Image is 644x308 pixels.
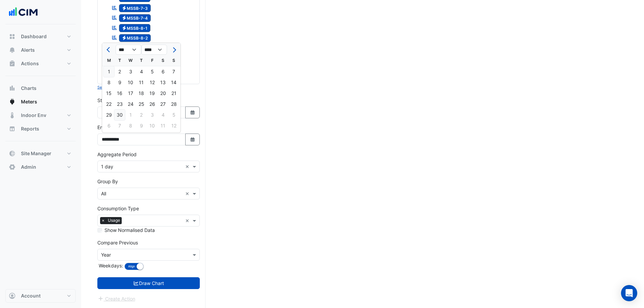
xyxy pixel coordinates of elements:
div: Monday, October 6, 2025 [103,120,114,131]
div: Tuesday, September 9, 2025 [114,77,125,88]
div: Thursday, September 18, 2025 [136,88,147,99]
div: Saturday, September 6, 2025 [158,66,168,77]
button: Select Reportable [97,84,128,90]
span: MSSB-7-4 [119,14,151,22]
div: Wednesday, October 1, 2025 [125,110,136,120]
span: Clear [185,217,191,224]
div: 8 [103,77,114,88]
span: MSSB-8-2 [119,34,151,42]
div: 5 [147,66,158,77]
div: T [136,55,147,66]
div: W [125,55,136,66]
div: 28 [168,99,179,110]
button: Previous month [105,44,113,55]
label: Weekdays: [97,262,123,269]
select: Select month [116,45,141,55]
button: Reports [5,122,76,136]
div: 19 [147,88,158,99]
app-icon: Site Manager [9,150,16,157]
app-icon: Actions [9,60,16,67]
div: Sunday, September 28, 2025 [168,99,179,110]
div: 26 [147,99,158,110]
label: Consumption Type [97,205,139,212]
div: 29 [103,110,114,120]
div: Thursday, September 25, 2025 [136,99,147,110]
label: Compare Previous [97,239,138,246]
div: 16 [114,88,125,99]
div: Tuesday, October 7, 2025 [114,120,125,131]
label: Show Normalised Data [104,227,155,234]
div: 1 [103,66,114,77]
div: 3 [147,110,158,120]
div: S [158,55,168,66]
label: Group By [97,178,118,185]
button: Account [5,289,76,303]
div: Sunday, October 12, 2025 [168,120,179,131]
span: Usage [106,217,122,224]
div: Saturday, October 4, 2025 [158,110,168,120]
div: Tuesday, September 2, 2025 [114,66,125,77]
div: Friday, September 12, 2025 [147,77,158,88]
div: 18 [136,88,147,99]
div: 20 [158,88,168,99]
button: Indoor Env [5,109,76,122]
div: 21 [168,88,179,99]
app-escalated-ticket-create-button: Please draw the charts first [97,295,136,301]
div: 9 [136,120,147,131]
div: Thursday, September 11, 2025 [136,77,147,88]
div: 25 [136,99,147,110]
div: 9 [114,77,125,88]
div: 10 [125,77,136,88]
div: Wednesday, September 3, 2025 [125,66,136,77]
div: Monday, September 22, 2025 [103,99,114,110]
div: 27 [158,99,168,110]
button: Actions [5,57,76,70]
fa-icon: Select Date [190,110,196,115]
label: Aggregate Period [97,151,137,158]
div: 8 [125,120,136,131]
button: Next month [170,44,178,55]
span: Dashboard [21,33,47,40]
div: Monday, September 29, 2025 [103,110,114,120]
div: 2 [136,110,147,120]
button: Admin [5,160,76,174]
div: 22 [103,99,114,110]
app-icon: Admin [9,164,16,170]
div: Monday, September 15, 2025 [103,88,114,99]
app-icon: Alerts [9,47,16,53]
div: Sunday, September 21, 2025 [168,88,179,99]
span: Actions [21,60,39,67]
div: Wednesday, September 17, 2025 [125,88,136,99]
div: Saturday, September 27, 2025 [158,99,168,110]
fa-icon: Electricity [122,35,127,41]
button: Alerts [5,43,76,57]
button: Draw Chart [97,277,200,289]
div: Thursday, October 9, 2025 [136,120,147,131]
span: Admin [21,164,36,170]
div: 13 [158,77,168,88]
app-icon: Reports [9,125,16,132]
fa-icon: Reportable [112,25,118,30]
span: Clear [185,163,191,170]
fa-icon: Electricity [122,25,127,30]
div: 12 [168,120,179,131]
div: Friday, October 10, 2025 [147,120,158,131]
div: Friday, October 3, 2025 [147,110,158,120]
app-icon: Dashboard [9,33,16,40]
span: Meters [21,98,37,105]
div: 23 [114,99,125,110]
div: 4 [158,110,168,120]
div: 15 [103,88,114,99]
div: 11 [136,77,147,88]
app-icon: Indoor Env [9,112,16,119]
fa-icon: Select Date [190,137,196,142]
span: MSSB-7-3 [119,4,151,12]
div: 6 [158,66,168,77]
div: F [147,55,158,66]
app-icon: Charts [9,85,16,92]
div: 3 [125,66,136,77]
span: Charts [21,85,37,92]
span: Reports [21,125,39,132]
div: 4 [136,66,147,77]
fa-icon: Electricity [122,16,127,21]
